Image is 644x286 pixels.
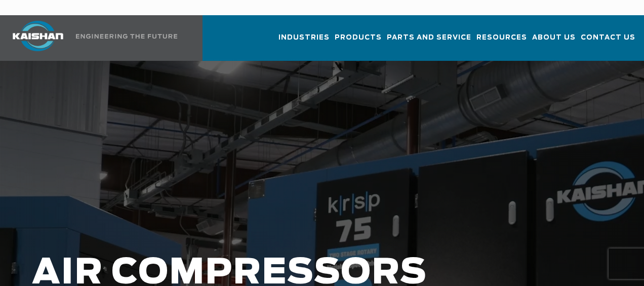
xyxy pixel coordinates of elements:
[532,24,576,59] a: About Us
[278,24,330,59] a: Industries
[76,34,177,39] img: Engineering the future
[581,32,635,44] span: Contact Us
[387,24,471,59] a: Parts and Service
[335,32,382,44] span: Products
[532,32,576,44] span: About Us
[335,24,382,59] a: Products
[476,32,527,44] span: Resources
[581,24,635,59] a: Contact Us
[278,32,330,44] span: Industries
[387,32,471,44] span: Parts and Service
[476,24,527,59] a: Resources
